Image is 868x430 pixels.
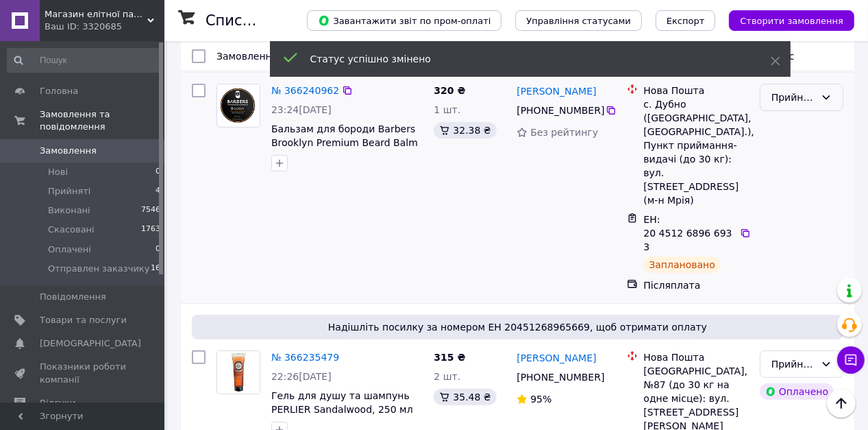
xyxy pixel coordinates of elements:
button: Управління статусами [515,10,642,31]
div: Післяплата [643,278,748,292]
a: № 366235479 [271,352,339,363]
div: [PHONE_NUMBER] [514,101,606,120]
span: Головна [40,85,78,97]
button: Наверх [827,389,856,418]
span: 22:26[DATE] [271,371,332,382]
span: 2 шт. [434,371,460,382]
button: Чат з покупцем [837,346,865,374]
span: ЕН: 20 4512 6896 6933 [643,214,732,252]
div: с. Дубно ([GEOGRAPHIC_DATA], [GEOGRAPHIC_DATA].), Пункт приймання-видачі (до 30 кг): вул. [STREET... [643,97,748,207]
span: Замовлення [216,51,277,62]
div: Заплановано [643,256,721,273]
a: Фото товару [216,350,260,394]
span: 1 шт. [434,104,460,115]
div: [PHONE_NUMBER] [514,368,606,387]
div: Статус успішно змінено [310,52,736,66]
img: Фото товару [217,87,260,124]
span: Магазин елітної парфюмерії та косметики "Престиж" [45,8,147,21]
a: Бальзам для бороди Barbers Brooklyn Premium Beard Balm 50 мл [271,123,418,162]
span: 23:24[DATE] [271,104,332,115]
span: Створити замовлення [740,16,843,26]
div: Прийнято [771,357,815,372]
span: Надішліть посилку за номером ЕН 20451268965669, щоб отримати оплату [197,320,838,334]
span: Показники роботи компанії [40,361,127,385]
a: Гель для душу та шампунь PERLIER Sandalwood, 250 мл [271,390,413,415]
span: 320 ₴ [434,85,465,96]
span: 0 [156,166,160,178]
span: 1763 [141,224,160,236]
span: 95% [530,394,551,405]
div: Оплачено [760,383,834,400]
div: 35.48 ₴ [434,389,496,405]
a: Створити замовлення [715,14,854,25]
span: 7546 [141,204,160,217]
button: Створити замовлення [729,10,854,31]
span: Завантажити звіт по пром-оплаті [318,14,491,27]
span: Замовлення [40,145,97,157]
span: Повідомлення [40,291,106,303]
div: Нова Пошта [643,84,748,97]
span: Замовлення та повідомлення [40,108,164,133]
button: Завантажити звіт по пром-оплаті [307,10,501,31]
span: Прийняті [48,185,90,198]
span: Отправлен заказчику [48,263,149,275]
span: 16 [151,263,160,275]
a: Фото товару [216,84,260,128]
a: [PERSON_NAME] [517,84,596,98]
span: Управління статусами [526,16,631,26]
img: Фото товару [217,351,260,394]
div: Прийнято [771,90,815,105]
a: [PERSON_NAME] [517,351,596,365]
button: Експорт [656,10,716,31]
span: Скасовані [48,224,95,236]
span: Відгуки [40,397,75,409]
span: 315 ₴ [434,352,465,363]
span: Без рейтингу [530,127,598,138]
span: Виконані [48,204,90,217]
span: [DEMOGRAPHIC_DATA] [40,337,141,350]
input: Пошук [7,48,162,73]
span: Нові [48,166,68,178]
span: 4 [156,185,160,198]
h1: Список замовлень [206,12,345,29]
div: Ваш ID: 3320685 [45,21,164,33]
div: 32.38 ₴ [434,122,496,139]
span: Оплачені [48,243,91,256]
a: № 366240962 [271,85,339,96]
span: Експорт [667,16,705,26]
div: Нова Пошта [643,350,748,364]
span: Товари та послуги [40,314,127,326]
span: 0 [156,243,160,256]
